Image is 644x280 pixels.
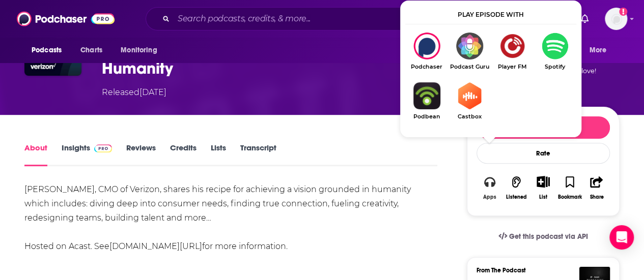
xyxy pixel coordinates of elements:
[174,11,436,27] input: Search podcasts, credits, & more...
[534,33,576,70] a: SpotifySpotify
[405,113,448,120] span: Podbean
[582,41,620,60] button: open menu
[405,33,448,70] div: Diego Scotti, CMO of Verizon - Changing the Game with Dimension, Depth and Humanity on Podchaser
[477,143,610,164] div: Rate
[556,169,583,206] button: Bookmark
[605,8,627,30] span: Logged in as shannnon_white
[32,43,62,57] span: Podcasts
[491,33,534,70] a: Player FMPlayer FM
[94,144,112,152] img: Podchaser Pro
[80,43,102,57] span: Charts
[146,7,528,30] div: Search podcasts, credits, & more...
[448,33,491,70] a: Podcast GuruPodcast Guru
[114,41,170,60] button: open menu
[506,194,527,200] div: Listened
[605,8,627,30] button: Show profile menu
[24,182,437,254] div: [PERSON_NAME], CMO of Verizon, shares his recipe for achieving a vision grounded in humanity whic...
[448,64,491,70] span: Podcast Guru
[509,232,588,241] span: Get this podcast via API
[74,41,108,60] a: Charts
[583,169,610,206] button: Share
[477,267,602,274] h3: From The Podcast
[577,10,593,27] a: Show notifications dropdown
[170,143,197,166] a: Credits
[121,43,157,57] span: Monitoring
[503,169,529,206] button: Listened
[126,143,156,166] a: Reviews
[62,143,112,166] a: InsightsPodchaser Pro
[477,169,503,206] button: Apps
[240,143,276,166] a: Transcript
[619,8,627,16] svg: Add a profile image
[24,41,75,60] button: open menu
[448,82,491,120] a: CastboxCastbox
[24,143,47,166] a: About
[448,113,491,120] span: Castbox
[491,64,534,70] span: Player FM
[609,225,634,250] div: Open Intercom Messenger
[405,6,576,24] div: Play episode with
[490,224,596,249] a: Get this podcast via API
[539,194,547,200] div: List
[211,143,226,166] a: Lists
[534,64,576,70] span: Spotify
[17,9,115,28] img: Podchaser - Follow, Share and Rate Podcasts
[530,169,556,206] div: Show More ButtonList
[405,82,448,120] a: PodbeanPodbean
[590,43,607,57] span: More
[109,241,202,251] a: [DOMAIN_NAME][URL]
[605,8,627,30] img: User Profile
[558,194,582,200] div: Bookmark
[533,176,553,187] button: Show More Button
[590,194,603,200] div: Share
[102,86,166,99] div: Released [DATE]
[405,64,448,70] span: Podchaser
[483,194,496,200] div: Apps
